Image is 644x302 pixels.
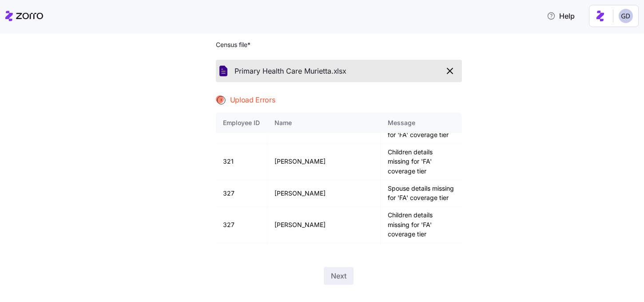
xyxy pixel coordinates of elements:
[331,271,346,281] span: Next
[267,144,381,180] td: [PERSON_NAME]
[267,243,381,270] td: [PERSON_NAME]
[230,94,275,106] span: Upload Errors
[388,118,455,128] div: Message
[235,66,334,77] span: Primary Health Care Murietta.
[274,118,373,128] div: Name
[267,180,381,207] td: [PERSON_NAME]
[216,243,267,270] td: 334
[540,7,582,25] button: Help
[381,243,462,270] td: Spouse details missing for 'FA' coverage tier
[216,180,267,207] td: 327
[619,9,633,23] img: 68a7f73c8a3f673b81c40441e24bb121
[216,144,267,180] td: 321
[223,118,260,128] div: Employee ID
[381,144,462,180] td: Children details missing for 'FA' coverage tier
[334,66,346,77] span: xlsx
[381,207,462,243] td: Children details missing for 'FA' coverage tier
[324,267,354,285] button: Next
[381,180,462,207] td: Spouse details missing for 'FA' coverage tier
[267,207,381,243] td: [PERSON_NAME]
[216,207,267,243] td: 327
[547,11,575,21] span: Help
[216,40,462,49] span: Census file *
